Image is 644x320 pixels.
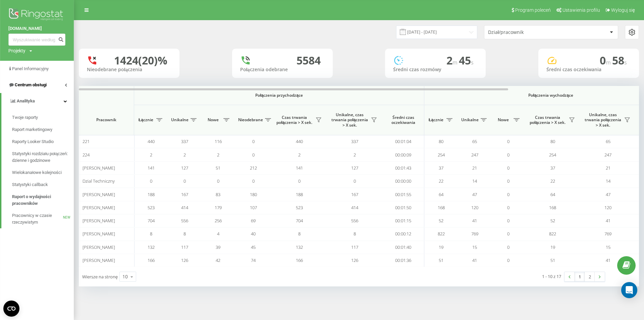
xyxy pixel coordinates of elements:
[12,169,62,176] span: Wielokanałowe kolejności
[438,204,445,211] span: 168
[606,244,610,250] span: 15
[507,244,509,250] span: 0
[600,53,612,67] span: 0
[471,204,478,211] span: 120
[604,152,611,158] span: 247
[83,204,115,211] span: [PERSON_NAME]
[148,138,155,144] span: 440
[546,67,631,73] div: Średni czas oczekiwania
[606,257,610,263] span: 41
[606,218,610,224] span: 41
[575,272,585,281] a: 1
[12,212,63,226] span: Pracownicy w czasie rzeczywistym
[382,254,424,267] td: 00:01:36
[205,117,221,123] span: Nowe
[251,257,256,263] span: 74
[183,231,186,237] span: 8
[12,138,54,145] span: Raporty Looker Studio
[351,257,358,263] span: 126
[12,148,74,167] a: Statystyki rozdziału połączeń: dzienne i godzinowe
[138,117,154,123] span: Łącznie
[428,117,444,123] span: Łącznie
[382,162,424,175] td: 00:01:43
[12,124,74,136] a: Raport marketingowy
[439,257,443,263] span: 51
[83,231,115,237] span: [PERSON_NAME]
[216,257,220,263] span: 42
[12,126,52,133] span: Raport marketingowy
[439,165,443,171] span: 37
[298,178,301,184] span: 0
[87,67,171,73] div: Nieodebrane połączenia
[217,231,219,237] span: 4
[606,138,610,144] span: 65
[351,244,358,250] span: 117
[351,138,358,144] span: 337
[495,117,512,123] span: Nowe
[83,218,115,224] span: [PERSON_NAME]
[351,218,358,224] span: 556
[354,178,356,184] span: 0
[150,178,152,184] span: 0
[382,214,424,227] td: 00:01:15
[439,138,443,144] span: 80
[250,191,257,197] span: 180
[238,117,263,123] span: Nieodebrane
[85,117,128,123] span: Pracownik
[296,191,303,197] span: 188
[387,115,419,125] span: Średni czas oczekiwania
[507,165,509,171] span: 0
[507,178,509,184] span: 0
[298,152,301,158] span: 2
[148,204,155,211] span: 523
[12,191,74,210] a: Raport o wydajności pracowników
[549,204,556,211] span: 168
[12,111,74,124] a: Twoje raporty
[215,218,222,224] span: 256
[382,227,424,240] td: 00:00:12
[215,138,222,144] span: 116
[183,178,186,184] span: 0
[439,191,443,197] span: 64
[148,165,155,171] span: 141
[354,231,356,237] span: 8
[83,165,115,171] span: [PERSON_NAME]
[12,181,48,188] span: Statystyki callback
[606,59,612,66] span: m
[12,114,38,121] span: Twoje raporty
[472,257,477,263] span: 41
[15,82,47,87] span: Centrum obsługi
[542,273,561,280] div: 1 - 10 z 17
[382,188,424,201] td: 00:01:55
[549,231,556,237] span: 822
[611,7,635,13] span: Wyloguj się
[507,231,509,237] span: 0
[296,204,303,211] span: 523
[550,244,555,250] span: 19
[183,152,186,158] span: 2
[251,218,256,224] span: 69
[181,191,188,197] span: 167
[488,30,568,35] div: Dział/pracownik
[215,204,222,211] span: 179
[471,152,478,158] span: 247
[181,165,188,171] span: 127
[148,218,155,224] span: 704
[471,231,478,237] span: 769
[148,244,155,250] span: 132
[252,138,255,144] span: 0
[1,93,74,109] a: Analityka
[216,244,220,250] span: 39
[606,178,610,184] span: 14
[8,25,65,32] a: [DOMAIN_NAME]
[297,54,321,67] div: 5584
[12,210,74,228] a: Pracownicy w czasie rzeczywistymNEW
[296,257,303,263] span: 166
[250,204,257,211] span: 107
[181,244,188,250] span: 117
[472,218,477,224] span: 41
[181,218,188,224] span: 556
[507,191,509,197] span: 0
[446,53,459,67] span: 2
[240,67,325,73] div: Połączenia odebrane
